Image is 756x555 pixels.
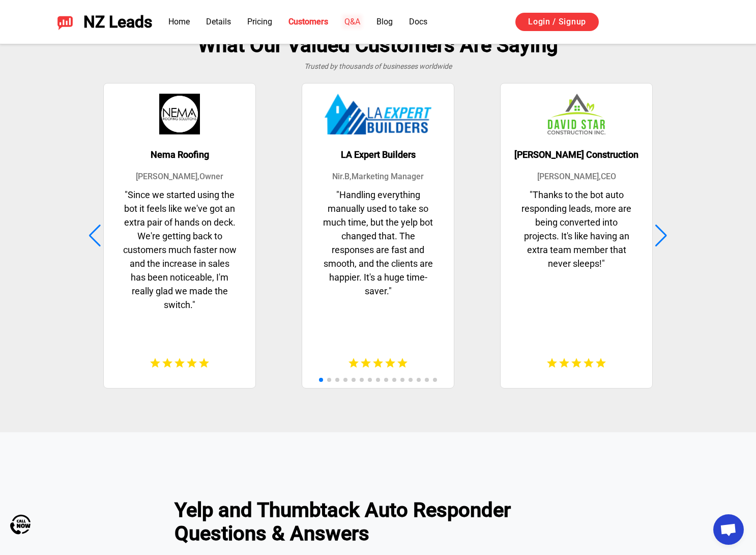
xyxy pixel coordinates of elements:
[547,94,605,134] img: David Star Construction
[151,150,209,160] h3: Nema Roofing
[409,17,427,26] a: Docs
[168,17,190,26] a: Home
[206,17,231,26] a: Details
[46,61,710,72] div: Trusted by thousands of businesses worldwide
[83,13,152,32] span: NZ Leads
[514,150,638,160] h3: [PERSON_NAME] Construction
[325,94,432,134] img: LA Expert Builders
[376,17,393,26] a: Blog
[159,94,200,134] img: Nema Roofing
[136,171,223,183] p: [PERSON_NAME] , Owner
[344,17,360,26] a: Q&A
[10,514,31,535] img: Call Now
[515,13,599,31] a: Login / Signup
[114,188,245,347] p: " Since we started using the bot it feels like we've got an extra pair of hands on deck. We're ge...
[288,17,328,26] a: Customers
[312,188,444,347] p: " Handling everything manually used to take so much time, but the yelp bot changed that. The resp...
[46,34,710,57] h2: What Our Valued Customers Are Saying
[609,11,712,34] iframe: Sign in with Google Button
[247,17,272,26] a: Pricing
[332,171,424,183] p: Nir.B , Marketing Manager
[713,514,744,545] a: Open chat
[511,188,642,347] p: " Thanks to the bot auto responding leads, more are being converted into projects. It's like havi...
[341,150,416,160] h3: LA Expert Builders
[537,171,616,183] p: [PERSON_NAME] , CEO
[57,14,73,30] img: NZ Leads logo
[175,498,581,545] h2: Yelp and Thumbtack Auto Responder Questions & Answers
